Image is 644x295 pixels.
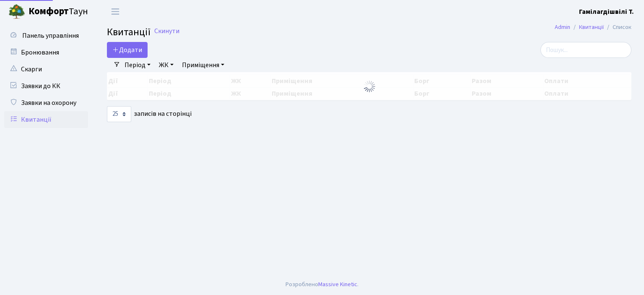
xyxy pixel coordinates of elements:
span: Квитанції [107,25,151,39]
a: Massive Kinetic [318,280,357,289]
button: Переключити навігацію [105,5,126,18]
a: Квитанції [4,111,88,128]
a: Скинути [154,27,179,35]
a: Скарги [4,61,88,78]
div: Розроблено . [286,280,358,289]
select: записів на сторінці [107,106,131,122]
a: Панель управління [4,27,88,44]
b: Гамілагдішвілі Т. [579,7,634,16]
nav: breadcrumb [542,18,644,36]
label: записів на сторінці [107,106,192,122]
li: Список [604,23,631,32]
a: ЖК [156,58,177,72]
a: Admin [555,23,570,31]
a: Квитанції [579,23,604,31]
a: Гамілагдішвілі Т. [579,7,634,17]
span: Таун [29,5,88,19]
img: Обробка... [363,80,376,93]
a: Приміщення [179,58,228,72]
a: Бронювання [4,44,88,61]
b: Комфорт [29,5,69,18]
span: Додати [112,45,142,55]
a: Заявки на охорону [4,94,88,111]
img: logo.png [8,3,25,20]
span: Панель управління [22,31,79,40]
a: Період [121,58,154,72]
a: Заявки до КК [4,78,88,94]
input: Пошук... [540,42,631,58]
a: Додати [107,42,148,58]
